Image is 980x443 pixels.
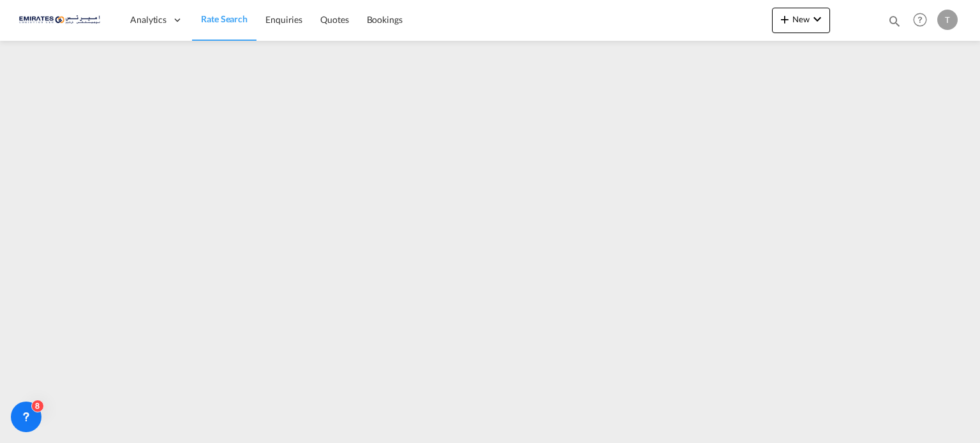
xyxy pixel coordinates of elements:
span: Enquiries [265,14,302,25]
div: icon-magnify [887,14,902,33]
span: Analytics [130,13,167,26]
span: New [777,14,825,24]
md-icon: icon-magnify [887,14,902,28]
span: Quotes [320,14,348,25]
md-icon: icon-plus 400-fg [777,11,792,27]
div: Help [909,9,937,32]
img: c67187802a5a11ec94275b5db69a26e6.png [19,6,105,34]
span: Rate Search [201,13,248,24]
button: icon-plus 400-fgNewicon-chevron-down [772,8,830,33]
div: T [937,10,958,30]
span: Help [909,9,931,31]
span: Bookings [367,14,403,25]
md-icon: icon-chevron-down [810,11,825,27]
